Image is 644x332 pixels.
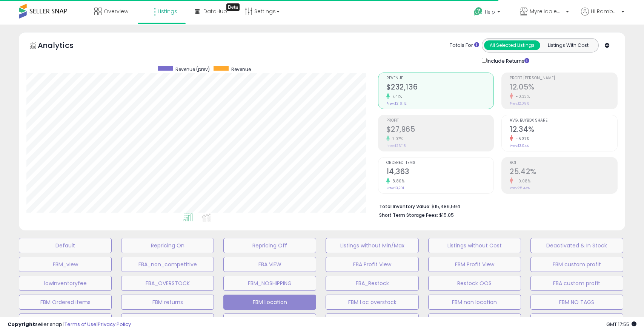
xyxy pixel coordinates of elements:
[485,9,495,15] span: Help
[510,76,617,80] span: Profit [PERSON_NAME]
[386,101,407,106] small: Prev: $216,112
[326,276,418,291] button: FBA_Restock
[38,40,88,53] h5: Analytics
[530,8,564,15] span: Myreliablemart
[450,42,479,49] div: Totals For
[8,321,35,328] strong: Copyright
[513,94,530,99] small: -0.33%
[428,257,521,272] button: FBM Profit View
[386,125,494,135] h2: $27,965
[98,321,131,328] a: Privacy Policy
[510,125,617,135] h2: 12.34%
[510,83,617,93] h2: 12.05%
[510,101,529,106] small: Prev: 12.09%
[121,295,214,310] button: FBM returns
[428,276,521,291] button: Restock OOS
[158,8,177,15] span: Listings
[513,178,530,184] small: -0.08%
[19,295,112,310] button: FBM Ordered items
[606,321,636,328] span: 2025-09-13 17:55 GMT
[19,276,112,291] button: lowinventoryfee
[390,136,403,142] small: 7.07%
[226,3,240,11] div: Tooltip anchor
[386,83,494,93] h2: $232,136
[386,161,494,165] span: Ordered Items
[510,161,617,165] span: ROI
[530,295,623,310] button: FBM NO TAGS
[223,295,316,310] button: FBM Location
[326,238,418,253] button: Listings without Min/Max
[121,276,214,291] button: FBA_OVERSTOCK
[19,238,112,253] button: Default
[581,8,624,25] a: Hi Rambabu
[379,203,430,210] b: Total Inventory Value:
[530,257,623,272] button: FBM custom profit
[386,144,406,148] small: Prev: $26,118
[390,94,402,99] small: 7.41%
[468,1,508,25] a: Help
[386,186,404,190] small: Prev: 13,201
[379,212,438,218] b: Short Term Storage Fees:
[386,167,494,178] h2: 14,363
[390,178,405,184] small: 8.80%
[121,257,214,272] button: FBA_non_competitive
[19,257,112,272] button: FBM_view
[510,119,617,123] span: Avg. Buybox Share
[223,257,316,272] button: FBA VIEW
[104,8,128,15] span: Overview
[121,238,214,253] button: Repricing On
[428,295,521,310] button: FBM non location
[591,8,619,15] span: Hi Rambabu
[513,136,529,142] small: -5.37%
[8,321,131,328] div: seller snap | |
[326,257,418,272] button: FBA Profit View
[476,56,538,65] div: Include Returns
[386,76,494,80] span: Revenue
[484,40,540,50] button: All Selected Listings
[540,40,596,50] button: Listings With Cost
[223,276,316,291] button: FBM_NOSHIPPING
[326,295,418,310] button: FBM Loc overstock
[428,238,521,253] button: Listings without Cost
[231,66,251,73] span: Revenue
[203,8,227,15] span: DataHub
[510,144,529,148] small: Prev: 13.04%
[65,321,97,328] a: Terms of Use
[379,201,612,210] li: $15,489,594
[473,7,483,16] i: Get Help
[530,276,623,291] button: FBA custom profit
[510,186,530,190] small: Prev: 25.44%
[439,212,454,219] span: $15.05
[175,66,210,73] span: Revenue (prev)
[386,119,494,123] span: Profit
[510,167,617,178] h2: 25.42%
[223,238,316,253] button: Repricing Off
[530,238,623,253] button: Deactivated & In Stock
